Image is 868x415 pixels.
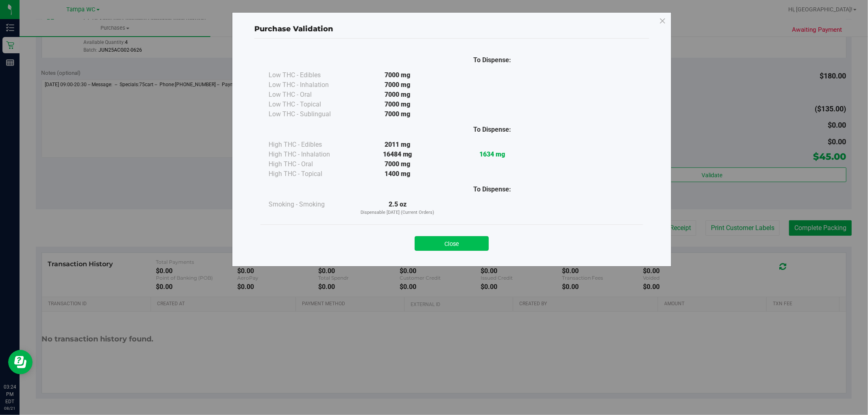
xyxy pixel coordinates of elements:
div: 7000 mg [350,80,445,90]
div: 16484 mg [350,150,445,159]
div: High THC - Oral [269,159,350,169]
iframe: Resource center [8,350,33,374]
strong: 1634 mg [479,150,505,158]
div: Low THC - Inhalation [269,80,350,90]
span: Purchase Validation [254,24,333,33]
div: To Dispense: [445,55,540,65]
div: Low THC - Topical [269,100,350,109]
div: To Dispense: [445,185,540,194]
div: High THC - Inhalation [269,150,350,159]
button: Close [415,236,489,251]
div: High THC - Edibles [269,140,350,150]
div: To Dispense: [445,125,540,135]
div: 7000 mg [350,100,445,109]
div: Smoking - Smoking [269,200,350,209]
div: 2011 mg [350,140,445,150]
div: 7000 mg [350,159,445,169]
div: 7000 mg [350,70,445,80]
div: Low THC - Sublingual [269,109,350,119]
div: 1400 mg [350,169,445,179]
div: 2.5 oz [350,200,445,216]
div: 7000 mg [350,90,445,100]
div: High THC - Topical [269,169,350,179]
div: 7000 mg [350,109,445,119]
p: Dispensable [DATE] (Current Orders) [350,209,445,216]
div: Low THC - Edibles [269,70,350,80]
div: Low THC - Oral [269,90,350,100]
